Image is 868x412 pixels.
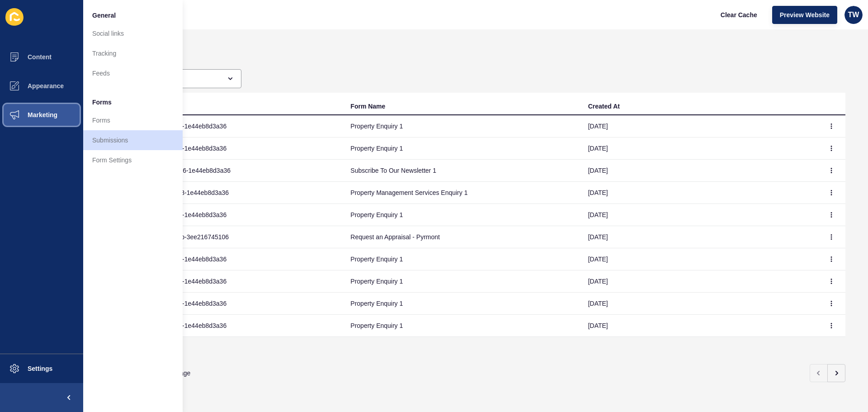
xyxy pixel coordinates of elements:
td: bd5bff78-1e0f-11ef-ac29-1e44eb8d3a36 [106,315,343,337]
button: Preview Website [772,6,837,24]
span: General [92,11,116,20]
td: [DATE] [581,204,818,226]
td: [DATE] [581,226,818,248]
a: Tracking [83,43,183,63]
td: bd5bff78-1e0f-11ef-ac29-1e44eb8d3a36 [106,115,343,137]
td: [DATE] [581,248,818,270]
td: bd5bff78-1e0f-11ef-ac29-1e44eb8d3a36 [106,293,343,315]
td: [DATE] [581,315,818,337]
td: Property Enquiry 1 [343,115,580,137]
button: Clear Cache [713,6,765,24]
td: Property Enquiry 1 [343,137,580,160]
div: Form Name [350,102,385,111]
a: Submissions [83,130,183,150]
span: Forms [92,98,112,107]
td: bd59340a-1e0f-11ef-8f13-1e44eb8d3a36 [106,182,343,204]
a: Social links [83,24,183,43]
td: [DATE] [581,137,818,160]
a: Forms [83,110,183,130]
td: 47bb572e-57bf-11f0-82fb-3ee216745106 [106,226,343,248]
td: [DATE] [581,293,818,315]
td: bd5bff78-1e0f-11ef-ac29-1e44eb8d3a36 [106,204,343,226]
td: Property Management Services Enquiry 1 [343,182,580,204]
td: bd5bff78-1e0f-11ef-ac29-1e44eb8d3a36 [106,270,343,293]
a: Form Settings [83,150,183,170]
td: bd5bff78-1e0f-11ef-ac29-1e44eb8d3a36 [106,137,343,160]
a: Feeds [83,63,183,83]
td: [DATE] [581,115,818,137]
td: Property Enquiry 1 [343,293,580,315]
td: Request an Appraisal - Pyrmont [343,226,580,248]
td: bd5bff78-1e0f-11ef-ac29-1e44eb8d3a36 [106,248,343,270]
td: [DATE] [581,160,818,182]
span: TW [848,10,859,19]
td: Property Enquiry 1 [343,315,580,337]
h1: Submissions [106,52,845,65]
td: Subscribe To Our Newsletter 1 [343,160,580,182]
span: Preview Website [780,10,830,19]
td: [DATE] [581,182,818,204]
span: Clear Cache [721,10,757,19]
td: Property Enquiry 1 [343,204,580,226]
div: Created At [588,102,620,111]
td: Property Enquiry 1 [343,270,580,293]
td: Property Enquiry 1 [343,248,580,270]
td: bd6a5456-1e0f-11ef-b846-1e44eb8d3a36 [106,160,343,182]
td: [DATE] [581,270,818,293]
